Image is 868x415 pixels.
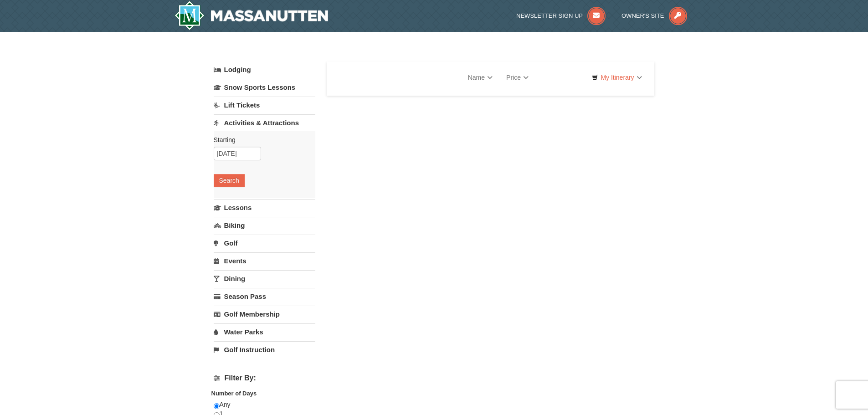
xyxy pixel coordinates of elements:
a: Owner's Site [621,12,687,19]
a: Golf [214,235,315,251]
a: Season Pass [214,288,315,305]
a: Golf Instruction [214,341,315,358]
a: Activities & Attractions [214,114,315,131]
a: Water Parks [214,323,315,340]
span: Newsletter Sign Up [516,12,583,19]
a: Golf Membership [214,306,315,323]
img: Massanutten Resort Logo [175,1,329,30]
a: Lessons [214,199,315,216]
a: Lift Tickets [214,97,315,113]
button: Search [214,174,245,187]
h4: Filter By: [214,374,315,382]
a: Lodging [214,61,315,78]
a: Price [499,68,535,87]
strong: Number of Days [211,390,257,397]
a: Dining [214,270,315,287]
a: Name [461,68,499,87]
a: My Itinerary [586,71,647,84]
a: Events [214,252,315,269]
span: Owner's Site [621,12,664,19]
a: Massanutten Resort [175,1,329,30]
label: Starting [214,135,308,144]
a: Snow Sports Lessons [214,79,315,96]
a: Newsletter Sign Up [516,12,606,19]
a: Biking [214,217,315,234]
